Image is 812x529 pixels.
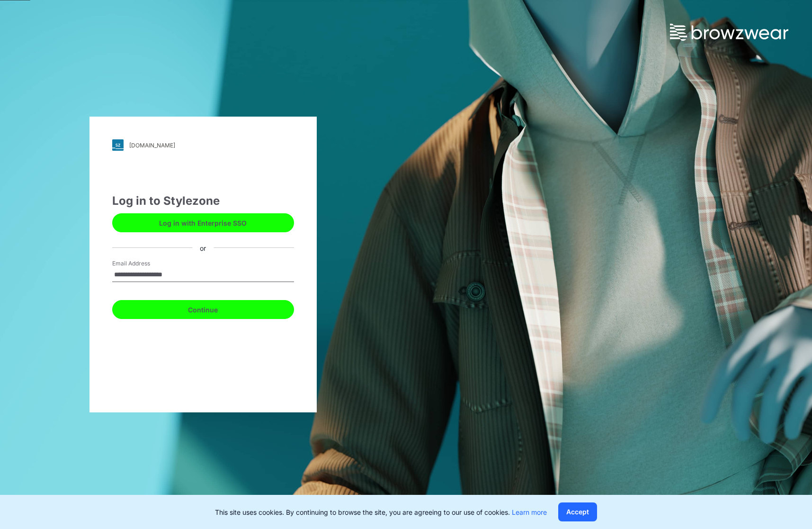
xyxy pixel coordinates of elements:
div: [DOMAIN_NAME] [129,142,175,149]
button: Continue [112,300,294,319]
button: Accept [558,502,597,521]
a: [DOMAIN_NAME] [112,139,294,151]
button: Log in with Enterprise SSO [112,213,294,232]
p: This site uses cookies. By continuing to browse the site, you are agreeing to our use of cookies. [215,507,547,517]
div: or [192,243,214,253]
img: svg+xml;base64,PHN2ZyB3aWR0aD0iMjgiIGhlaWdodD0iMjgiIHZpZXdCb3g9IjAgMCAyOCAyOCIgZmlsbD0ibm9uZSIgeG... [112,139,124,151]
div: Log in to Stylezone [112,192,294,210]
img: browzwear-logo.73288ffb.svg [670,24,788,41]
label: Email Address [112,259,178,268]
a: Learn more [512,508,547,516]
